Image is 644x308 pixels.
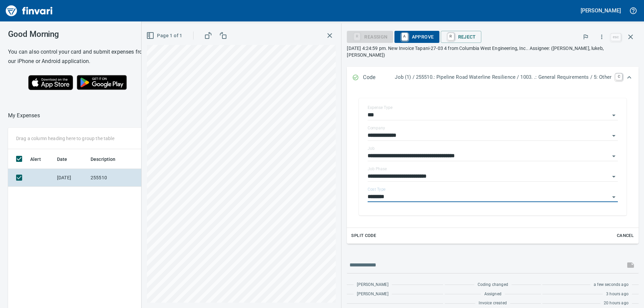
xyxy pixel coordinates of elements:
nav: breadcrumb [8,112,40,120]
span: This records your message into the invoice and notifies anyone mentioned [623,257,639,273]
span: Approve [400,31,434,43]
button: Open [609,192,619,202]
button: More [594,29,609,44]
span: [PERSON_NAME] [357,282,388,288]
button: Open [609,151,619,161]
button: AApprove [394,31,439,43]
p: My Expenses [8,112,40,120]
a: esc [611,34,621,41]
span: Coding changed [478,282,508,288]
td: [DATE] [54,169,88,187]
div: Reassign [347,34,393,39]
span: a few seconds ago [594,282,629,288]
p: Job (1) / 255510.: Pipeline Road Waterline Resilience / 1003. .: General Requirements / 5: Other [395,73,611,81]
h5: [PERSON_NAME] [581,7,621,14]
span: Date [57,155,67,163]
span: Assigned [484,291,501,298]
span: 20 hours ago [604,300,629,307]
div: Expand [347,67,639,89]
img: Get it on Google Play [73,71,131,94]
button: Open [609,172,619,181]
span: 3 hours ago [606,291,629,298]
p: Code [363,73,395,82]
span: Alert [30,155,50,163]
span: Date [57,155,76,163]
span: Split Code [351,232,376,240]
div: Expand [347,89,639,244]
button: Page 1 of 1 [145,29,185,42]
img: Finvari [4,3,54,19]
button: Cancel [614,231,636,241]
label: Company [368,126,385,130]
p: [DATE] 4:24:59 pm. New Invoice Tapani-27-03 4 from Columbia West Engineering, Inc.. Assignee: ([P... [347,45,639,58]
h3: Good Morning [8,29,151,39]
span: Reject [446,31,476,43]
span: Invoice created [479,300,507,307]
span: Close invoice [609,29,639,45]
p: Drag a column heading here to group the table [16,135,114,142]
span: Cancel [616,232,634,240]
span: [PERSON_NAME] [357,291,388,298]
span: Page 1 of 1 [148,32,182,40]
label: Cost Type [368,187,386,191]
span: Description [91,155,116,163]
img: Download on the App Store [28,75,73,90]
a: R [448,33,454,40]
button: Split Code [350,231,378,241]
td: 255510 [88,169,148,187]
span: Description [91,155,124,163]
label: Expense Type [368,106,392,110]
button: Flag [578,29,593,44]
h6: You can also control your card and submit expenses from our iPhone or Android application. [8,47,151,66]
button: [PERSON_NAME] [579,5,623,16]
label: Job Phase [368,167,387,171]
button: RReject [441,31,481,43]
label: Job [368,146,375,150]
a: C [615,73,622,80]
span: Alert [30,155,41,163]
button: Open [609,131,619,140]
a: A [401,33,408,40]
button: Open [609,111,619,120]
